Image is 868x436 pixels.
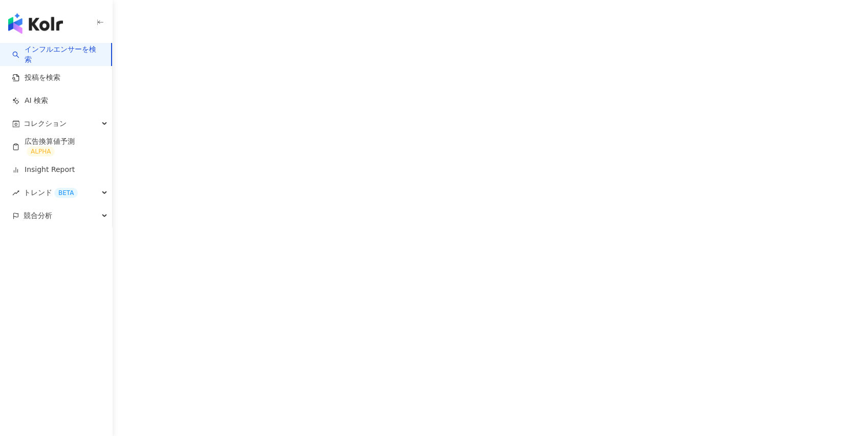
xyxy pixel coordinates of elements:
[8,13,63,34] img: logo
[24,112,67,135] span: コレクション
[12,73,60,83] a: 投稿を検索
[24,181,78,204] span: トレンド
[12,189,19,197] span: rise
[24,204,52,227] span: 競合分析
[12,45,103,64] a: searchインフルエンサーを検索
[12,165,75,175] a: Insight Report
[12,96,48,106] a: AI 検索
[12,137,104,157] a: 広告換算値予測ALPHA
[54,188,78,198] div: BETA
